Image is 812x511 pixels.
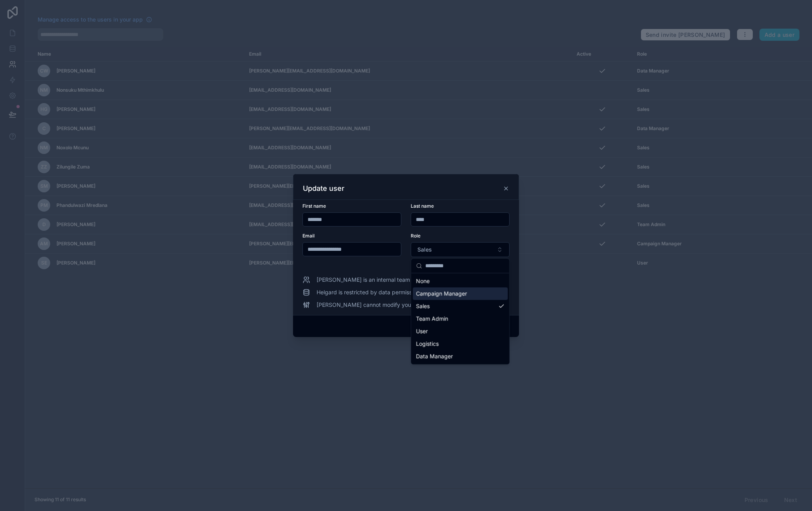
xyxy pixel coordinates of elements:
span: User [416,327,428,335]
span: Email [302,233,315,239]
div: None [413,275,508,287]
button: Select Button [411,242,510,257]
span: [PERSON_NAME] cannot modify your app [317,301,425,309]
span: Sales [416,302,430,310]
h3: Update user [303,184,344,193]
span: Logistics [416,340,439,348]
span: Data Manager [416,352,453,360]
span: Sales [417,246,432,254]
span: [PERSON_NAME] is an internal team member [317,276,433,284]
span: Campaign Manager [416,290,467,297]
span: Last name [411,203,434,209]
span: Helgard is restricted by data permissions [317,288,422,296]
div: Suggestions [411,273,509,364]
span: Role [411,233,421,239]
span: Team Admin [416,315,448,323]
span: First name [302,203,326,209]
